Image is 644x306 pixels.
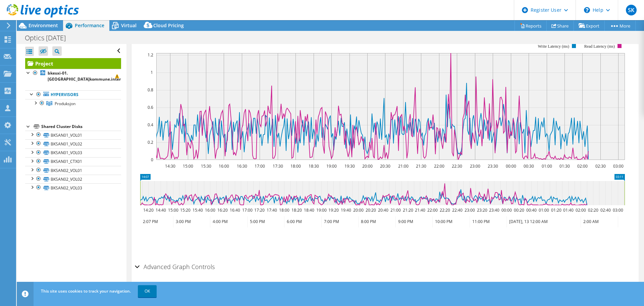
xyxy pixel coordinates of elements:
text: 15:20 [180,207,191,213]
text: 14:20 [143,207,154,213]
text: 19:00 [326,163,337,169]
text: 20:30 [380,163,390,169]
a: Produksjon [25,99,121,108]
text: 0.2 [148,139,153,145]
a: BKSAN01_VOL02 [25,139,121,148]
span: Performance [75,22,104,29]
text: 21:00 [398,163,409,169]
text: 0.8 [148,87,153,93]
a: Project [25,58,121,69]
text: 23:30 [488,163,498,169]
text: 14:40 [156,207,166,213]
text: 20:00 [362,163,373,169]
text: Read Latency (ms) [584,44,615,49]
span: SK [626,5,637,15]
text: 19:00 [316,207,327,213]
text: 21:40 [415,207,425,213]
text: 20:40 [378,207,388,213]
text: 02:00 [577,163,588,169]
text: 00:00 [506,163,516,169]
a: BKSAN02_VOL01 [25,166,121,175]
text: 01:30 [559,163,570,169]
a: BKSAN01_VOL03 [25,148,121,157]
text: 21:20 [403,207,413,213]
text: 18:30 [309,163,319,169]
text: 02:40 [600,207,611,213]
text: 16:20 [217,207,228,213]
a: BKSAN02_VOL03 [25,183,121,192]
text: 19:40 [341,207,351,213]
text: 21:30 [416,163,426,169]
text: 01:40 [563,207,574,213]
text: 1.2 [148,52,153,58]
text: 02:20 [588,207,598,213]
text: 17:30 [273,163,283,169]
text: 23:00 [465,207,475,213]
b: bkesxi-01.[GEOGRAPHIC_DATA]kommune.intern [48,70,123,82]
text: 23:40 [489,207,499,213]
h1: Optics [DATE] [22,34,76,42]
text: 16:00 [219,163,229,169]
text: 15:40 [193,207,203,213]
text: 22:00 [434,163,444,169]
text: 17:00 [242,207,253,213]
text: 19:30 [344,163,355,169]
text: 14:30 [165,163,175,169]
text: 16:30 [237,163,247,169]
text: 22:30 [452,163,462,169]
a: Share [546,20,574,31]
text: 16:00 [205,207,215,213]
text: 20:20 [366,207,376,213]
text: 01:20 [551,207,561,213]
text: 20:00 [353,207,364,213]
span: This site uses cookies to track your navigation. [41,288,131,294]
text: 15:00 [168,207,178,213]
text: 22:40 [452,207,463,213]
text: 22:00 [427,207,438,213]
text: 03:00 [613,163,624,169]
text: 17:40 [267,207,277,213]
a: BKSAN02_VOL02 [25,175,121,183]
text: 0.4 [148,122,153,128]
text: 0.6 [148,104,153,110]
a: OK [138,285,157,297]
text: Write Latency (ms) [538,44,569,49]
a: bkesxi-01.[GEOGRAPHIC_DATA]kommune.intern [25,69,121,84]
text: 18:40 [304,207,314,213]
span: Cloud Pricing [153,22,184,29]
text: 1 [151,70,153,75]
text: 18:00 [290,163,301,169]
a: BKSAN01_VOL01 [25,131,121,139]
a: More [604,20,636,31]
text: 17:00 [255,163,265,169]
a: Reports [515,20,547,31]
text: 01:00 [542,163,552,169]
text: 02:00 [576,207,586,213]
text: 00:00 [501,207,512,213]
text: 0 [151,157,153,163]
a: Hypervisors [25,90,121,99]
text: 19:20 [328,207,339,213]
svg: \n [584,7,590,13]
text: 15:30 [201,163,211,169]
text: 18:00 [279,207,289,213]
a: BKSAN01_CTX01 [25,157,121,166]
text: 18:20 [291,207,302,213]
text: 00:30 [524,163,534,169]
text: 15:00 [183,163,193,169]
text: 21:00 [390,207,401,213]
text: 23:00 [470,163,480,169]
text: 17:20 [254,207,265,213]
span: Environment [29,22,58,29]
text: 01:00 [539,207,549,213]
a: Export [574,20,605,31]
h2: Advanced Graph Controls [135,260,215,273]
text: 00:20 [514,207,524,213]
div: Shared Cluster Disks [41,123,121,131]
text: 23:20 [477,207,487,213]
text: 03:00 [613,207,623,213]
text: 22:20 [440,207,450,213]
text: 00:40 [526,207,537,213]
span: Produksjon [55,101,75,106]
text: 02:30 [595,163,606,169]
